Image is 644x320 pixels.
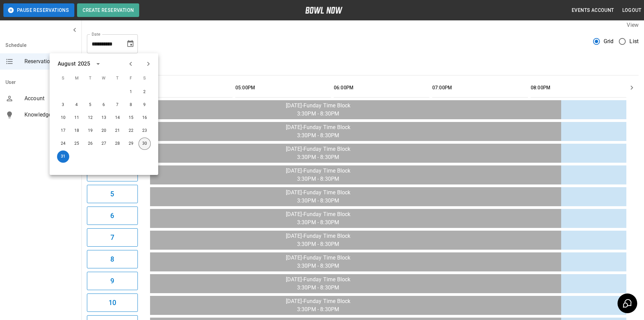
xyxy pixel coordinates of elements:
[24,111,76,119] span: Knowledge Base
[77,3,139,17] button: Create Reservation
[87,59,639,75] div: inventory tabs
[125,112,137,124] button: Aug 15, 2025
[92,58,104,70] button: calendar view is open, switch to year view
[305,7,343,14] img: logo
[84,125,96,137] button: Aug 19, 2025
[24,94,76,103] span: Account
[57,138,69,150] button: Aug 24, 2025
[58,60,76,68] div: August
[57,125,69,137] button: Aug 17, 2025
[87,185,138,203] button: 5
[78,60,90,68] div: 2025
[125,125,137,137] button: Aug 22, 2025
[125,86,137,98] button: Aug 1, 2025
[71,112,83,124] button: Aug 11, 2025
[57,150,69,163] button: Aug 31, 2025
[604,37,614,46] span: Grid
[71,99,83,111] button: Aug 4, 2025
[111,112,124,124] button: Aug 14, 2025
[111,125,124,137] button: Aug 21, 2025
[627,22,639,28] label: View
[98,125,110,137] button: Aug 20, 2025
[57,99,69,111] button: Aug 3, 2025
[57,112,69,124] button: Aug 10, 2025
[109,297,116,308] h6: 10
[620,4,644,17] button: Logout
[84,112,96,124] button: Aug 12, 2025
[110,189,114,199] h6: 5
[71,125,83,137] button: Aug 18, 2025
[111,99,124,111] button: Aug 7, 2025
[87,250,138,268] button: 8
[71,72,83,85] span: M
[98,99,110,111] button: Aug 6, 2025
[139,138,151,150] button: Aug 30, 2025
[111,72,124,85] span: T
[98,112,110,124] button: Aug 13, 2025
[84,72,96,85] span: T
[125,138,137,150] button: Aug 29, 2025
[139,125,151,137] button: Aug 23, 2025
[57,72,69,85] span: S
[71,138,83,150] button: Aug 25, 2025
[139,86,151,98] button: Aug 2, 2025
[110,232,114,243] h6: 7
[143,58,154,70] button: Next month
[629,37,639,46] span: List
[24,57,76,66] span: Reservations
[84,99,96,111] button: Aug 5, 2025
[98,72,110,85] span: W
[110,210,114,221] h6: 6
[139,112,151,124] button: Aug 16, 2025
[124,37,137,51] button: Choose date, selected date is Aug 31, 2025
[87,228,138,247] button: 7
[3,3,74,17] button: Pause Reservations
[125,99,137,111] button: Aug 8, 2025
[110,275,114,286] h6: 9
[125,72,137,85] span: F
[139,99,151,111] button: Aug 9, 2025
[87,294,138,312] button: 10
[111,138,124,150] button: Aug 28, 2025
[87,272,138,290] button: 9
[125,58,136,70] button: Previous month
[569,4,617,17] button: Events Account
[139,72,151,85] span: S
[98,138,110,150] button: Aug 27, 2025
[84,138,96,150] button: Aug 26, 2025
[110,254,114,265] h6: 8
[87,207,138,225] button: 6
